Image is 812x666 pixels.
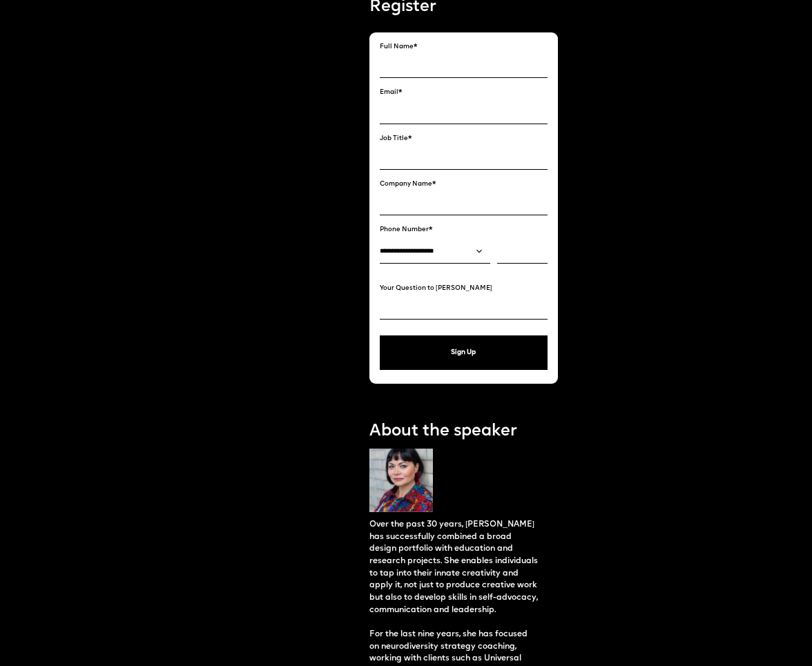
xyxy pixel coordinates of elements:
label: Job Title [380,135,548,142]
label: Full Name [380,43,548,50]
label: Company Name [380,180,548,188]
label: Your Question to [PERSON_NAME] [380,284,548,292]
button: Sign Up [380,335,548,370]
p: About the speaker [369,420,558,443]
label: Email [380,88,548,96]
label: Phone Number [380,226,548,233]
